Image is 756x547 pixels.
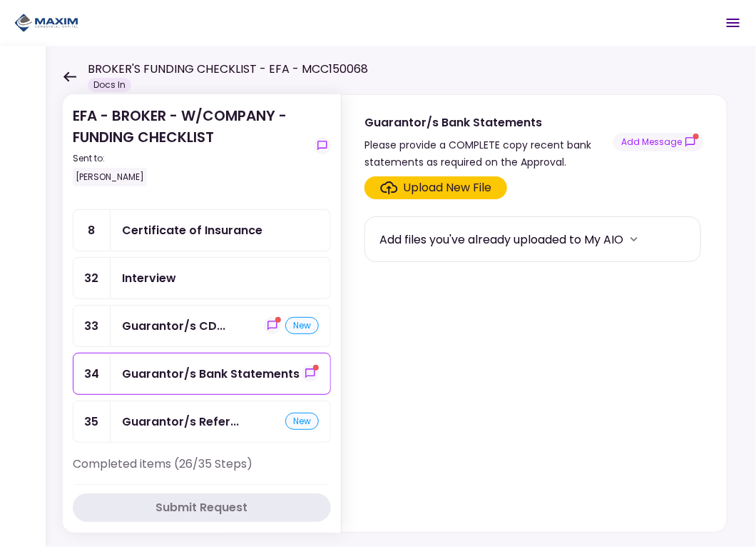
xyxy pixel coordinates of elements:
button: more [623,229,645,250]
div: Submit Request [156,499,248,516]
div: Upload New File [404,179,492,196]
div: 8 [73,210,111,251]
a: 32Interview [73,257,331,299]
div: Guarantor/s Bank Statements [122,365,300,383]
div: 34 [73,353,111,394]
div: 35 [73,401,111,442]
div: 32 [73,258,111,298]
div: Completed items (26/35 Steps) [73,456,331,484]
div: Guarantor/s References [122,413,239,431]
div: 33 [73,306,111,346]
div: [PERSON_NAME] [73,168,147,186]
a: 35Guarantor/s Referencesnew [73,401,331,443]
div: Please provide a COMPLETE copy recent bank statements as required on the Approval. [364,136,613,171]
h1: BROKER'S FUNDING CHECKLIST - EFA - MCC150068 [88,61,368,78]
div: Add files you've already uploaded to My AIO [379,231,623,249]
button: show-messages [264,317,281,334]
a: 33Guarantor/s CDL or Driver Licenseshow-messagesnew [73,305,331,347]
div: Certificate of Insurance [122,221,262,239]
div: new [285,413,319,430]
span: Click here to upload the required document [364,176,507,199]
div: Docs In [88,78,131,92]
div: EFA - BROKER - W/COMPANY - FUNDING CHECKLIST [73,105,308,186]
button: Submit Request [73,493,331,522]
a: 2Voided Checkapproved [73,484,331,526]
a: 34Guarantor/s Bank Statementsshow-messages [73,353,331,395]
img: Partner icon [14,12,78,34]
button: show-messages [314,137,331,154]
div: Interview [122,269,176,287]
button: show-messages [302,365,319,382]
div: Sent to: [73,152,308,165]
a: 8Certificate of Insurance [73,209,331,251]
div: new [285,317,319,334]
div: Guarantor/s Bank StatementsPlease provide a COMPLETE copy recent bank statements as required on t... [341,94,727,533]
div: Guarantor/s Bank Statements [364,114,613,131]
div: Guarantor/s CDL or Driver License [122,317,225,335]
button: show-messages [613,133,704,151]
button: Open menu [716,6,750,40]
